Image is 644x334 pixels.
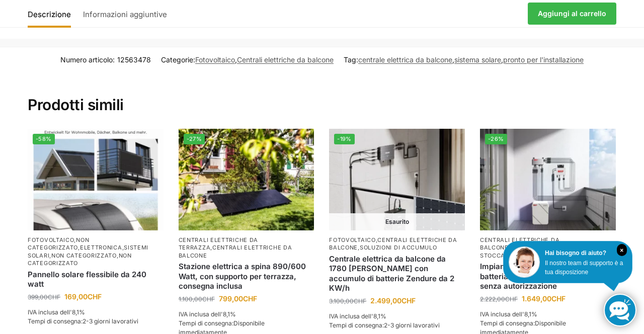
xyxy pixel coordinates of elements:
img: Stazione elettrica a spina 890/600 Watt, con supporto per terrazza, consegna inclusa [179,129,314,230]
font: Impianto solare da 890/600 Watt + batteria di accumulo da 2,7 KW, senza autorizzazione [480,262,608,291]
font: Pannello solare flessibile da 240 watt [28,270,146,289]
font: IVA inclusa dell'8,1% [480,310,537,318]
font: CHF [551,294,566,303]
a: soluzioni di accumulo [360,244,437,251]
font: Centrale elettrica da balcone da 1780 [PERSON_NAME] con accumulo di batterie Zendure da 2 KW/h [329,254,454,293]
a: Centrale elettrica da balcone da 1780 Watt con accumulo di batterie Zendure da 2 KW/h [329,254,465,293]
font: 399,00 [28,293,48,301]
a: Fotovoltaico [28,236,74,243]
a: centrali elettriche da balcone [179,244,292,259]
font: Tempi di consegna: [28,317,83,325]
img: Moduli solari flessibili per case mobili, campeggio, balconi [28,129,164,230]
font: 2-3 giorni lavorativi [384,321,440,329]
a: centrali elettriche da balcone [329,236,457,251]
a: Stazione elettrica a spina 890/600 Watt, con supporto per terrazza, consegna inclusa [179,262,314,291]
a: Centrali elettriche da balcone [237,55,334,64]
font: , [358,244,360,251]
font: , [210,244,212,251]
font: 2-3 giorni lavorativi [83,317,138,325]
a: -19% Esaurito Accumulo di energia solare Zendure per centrali elettriche da balcone [329,129,465,230]
i: Vicino [617,244,627,256]
a: Impianto solare da 890/600 Watt + batteria di accumulo da 2,7 KW, senza autorizzazione [480,262,616,291]
font: , [78,244,80,251]
font: , [74,236,76,243]
font: 2.499,00 [370,296,401,305]
font: 169,00 [64,292,88,301]
a: Non categorizzato [28,236,89,251]
font: CHF [243,294,257,303]
font: Hai bisogno di aiuto? [545,249,606,257]
font: , [49,252,51,259]
a: Pannello solare flessibile da 240 watt [28,270,164,289]
font: 2.222,00 [480,295,505,303]
font: CHF [48,293,60,301]
a: -26%Centrale elettrica plug-in con accumulo da 2,7 kWh [480,129,616,230]
font: , [376,236,378,243]
a: Sistemi solari [28,244,148,259]
font: , [235,55,237,64]
a: sistema solare [454,55,501,64]
font: , [452,55,454,64]
a: -27%Stazione elettrica a spina 890/600 Watt, con supporto per terrazza, consegna inclusa [179,129,314,230]
font: Tempi di consegna: [480,319,535,327]
a: Centrali elettriche da terrazza [179,236,258,251]
font: CHF [505,295,518,303]
a: -58%Moduli solari flessibili per case mobili, campeggio, balconi [28,129,164,230]
font: 799,00 [219,294,243,303]
font: Tempi di consegna: [329,321,384,329]
font: IVA inclusa dell'8,1% [179,310,236,318]
font: 12563478 [117,55,151,64]
font: × [620,247,623,254]
font: Stazione elettrica a spina 890/600 Watt, con supporto per terrazza, consegna inclusa [179,262,306,291]
font: 1.100,00 [179,295,202,303]
a: Elettronica [80,244,122,251]
img: Accumulo di energia solare Zendure per centrali elettriche da balcone [329,129,465,230]
font: , [122,244,124,251]
font: Il nostro team di supporto è a tua disposizione [545,260,623,276]
font: IVA inclusa dell'8,1% [329,312,386,320]
a: Centrali elettriche da balcone [480,236,559,251]
font: IVA inclusa dell'8,1% [28,308,85,316]
font: Tempi di consegna: [179,319,233,327]
a: centrale elettrica da balcone [358,55,452,64]
font: CHF [88,292,102,301]
img: Assistenza clienti [509,246,540,278]
font: CHF [401,296,416,305]
font: Prodotti simili [28,96,124,114]
font: , [501,55,503,64]
font: Tag: [344,55,358,64]
font: , [117,252,119,259]
a: Non categorizzato [28,252,132,267]
a: pronto per l'installazione [503,55,584,64]
a: Fotovoltaico [195,55,235,64]
a: Fotovoltaico [329,236,375,243]
img: Centrale elettrica plug-in con accumulo da 2,7 kWh [480,129,616,230]
a: Non categorizzato [51,252,117,259]
a: soluzioni di stoccaggio [480,244,595,259]
font: CHF [354,297,366,305]
font: Categorie: [161,55,195,64]
font: CHF [202,295,215,303]
font: 3.100,00 [329,297,354,305]
font: Numero articolo: [60,55,115,64]
font: 1.649,00 [522,294,551,303]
